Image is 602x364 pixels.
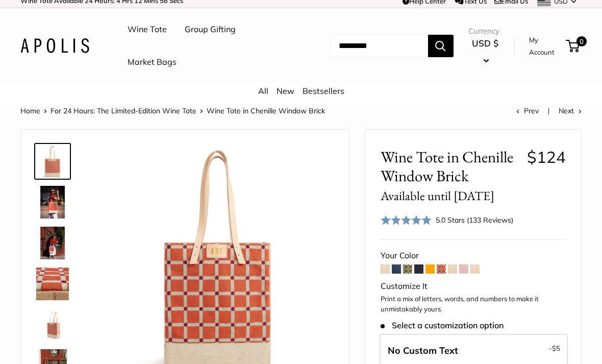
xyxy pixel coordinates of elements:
span: Select a customization option [381,321,504,330]
span: - [549,342,560,354]
span: Wine Tote in Chenille Window Brick [381,148,519,205]
input: Search... [331,35,428,57]
a: description_Ready for your summer [34,225,71,261]
div: Your Color [381,248,566,263]
img: description_Gold Foil personalization FTW [36,308,69,341]
span: No Custom Text [388,345,458,356]
img: description_This is our first ever Chenille Brick Wine Tote [36,186,69,219]
a: 0 [567,40,580,52]
span: Wine Tote in Chenille Window Brick [207,106,325,115]
a: Market Bags [128,55,177,70]
a: description_A close-up of our limited edition chenille-jute [34,265,71,302]
span: 0 [576,36,587,46]
img: description_Ready for your summer [36,227,69,259]
img: Apolis [20,38,89,53]
a: All [258,86,268,96]
img: Wine Tote in Chenille Window Brick [36,145,69,178]
div: 5.0 Stars (133 Reviews) [436,214,513,226]
a: description_Gold Foil personalization FTW [34,306,71,343]
span: Currency [468,24,503,38]
img: description_A close-up of our limited edition chenille-jute [36,268,69,300]
a: Bestsellers [303,86,344,96]
a: Next [559,106,582,115]
a: Wine Tote [128,22,167,37]
div: Customize It [381,279,566,294]
span: $5 [552,344,560,352]
div: 5.0 Stars (133 Reviews) [381,212,513,227]
a: Group Gifting [185,22,236,37]
a: For 24 Hours: The Limited-Edition Wine Tote [51,106,196,115]
small: Available until [DATE] [381,187,494,204]
button: Search [428,35,454,57]
a: Home [20,106,40,115]
nav: Breadcrumb [20,104,325,117]
a: New [277,86,294,96]
a: Prev [516,106,539,115]
a: My Account [529,34,562,59]
span: USD $ [472,38,498,48]
span: $124 [527,147,566,167]
button: USD $ [468,35,503,68]
a: Wine Tote in Chenille Window Brick [34,143,71,180]
p: Print a mix of letters, words, and numbers to make it unmistakably yours. [381,294,566,314]
a: description_This is our first ever Chenille Brick Wine Tote [34,184,71,221]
